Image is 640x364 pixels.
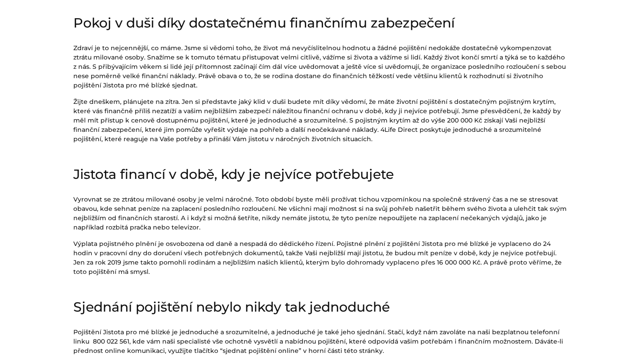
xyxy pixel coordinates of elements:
[73,44,567,90] p: Zdraví je to nejcennější, co máme. Jsme si vědomi toho, že život má nevyčíslitelnou hodnotu a žád...
[73,328,567,356] p: Pojištění Jistota pro mé blízké je jednoduché a srozumitelné, a jednoduché je také jeho sjednání....
[73,166,567,182] h2: Jistota financí v době, kdy je nejvíce potřebujete
[73,239,567,277] p: Výplata pojistného plnění je osvobozena od daně a nespadá do dědického řízení. Pojistné plnění z ...
[73,195,567,232] p: Vyrovnat se ze ztrátou milované osoby je velmi náročné. Toto období byste měli prožívat tichou vz...
[73,299,567,315] h2: Sjednání pojištění nebylo nikdy tak jednoduché
[73,97,567,144] p: Žijte dneškem, plánujete na zítra. Jen si představte jaký klid v duši budete mít díky vědomí, že ...
[73,15,567,31] h2: Pokoj v duši díky dostatečnému finančnímu zabezpečení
